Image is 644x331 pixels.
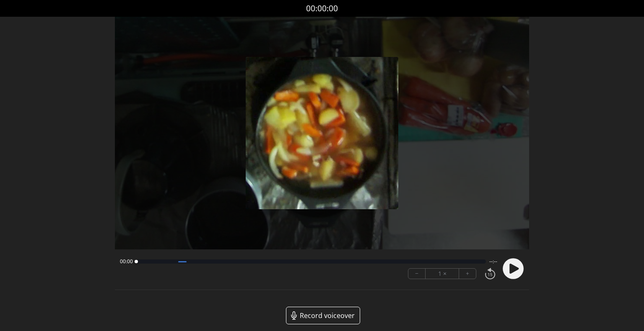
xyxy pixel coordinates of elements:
button: + [459,269,476,279]
div: 1 × [426,269,459,279]
button: − [408,269,426,279]
span: Record voiceover [300,310,355,321]
img: Poster Image [246,57,398,209]
span: --:-- [489,258,497,265]
a: Record voiceover [286,307,360,324]
span: 00:00 [120,258,133,265]
a: 00:00:00 [306,3,338,15]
